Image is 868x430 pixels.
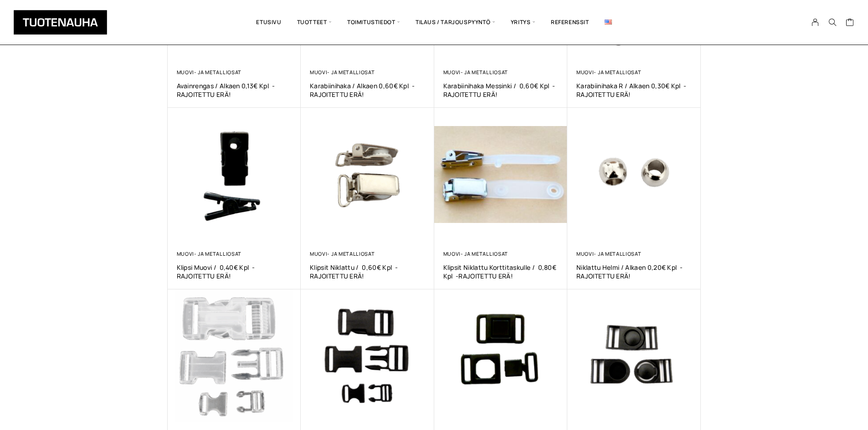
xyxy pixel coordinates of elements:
[408,7,503,38] span: Tilaus / Tarjouspyyntö
[310,69,375,76] a: Muovi- ja metalliosat
[503,7,543,38] span: Yritys
[14,10,107,35] img: Tuotenauha Oy
[177,250,241,257] a: Muovi- ja metalliosat
[806,18,824,26] a: My Account
[576,263,692,280] a: Niklattu helmi / alkaen 0,20€ kpl -RAJOITETTU ERÄ!
[824,18,841,26] button: Search
[310,81,425,99] a: Karabiinihaka / alkaen 0,60€ kpl -RAJOITETTU ERÄ!
[310,250,375,257] a: Muovi- ja metalliosat
[339,7,408,38] span: Toimitustiedot
[289,7,339,38] span: Tuotteet
[443,250,508,257] a: Muovi- ja metalliosat
[177,263,292,280] a: Klipsi Muovi / 0,40€ kpl -RAJOITETTU ERÄ!
[177,81,292,99] a: Avainrengas / alkaen 0,13€ kpl -RAJOITETTU ERÄ!
[576,69,641,76] a: Muovi- ja metalliosat
[846,18,854,29] a: Cart
[177,69,241,76] a: Muovi- ja metalliosat
[443,263,559,280] a: Klipsit Niklattu korttitaskulle / 0,80€ kpl -RAJOITETTU ERÄ!
[443,81,559,99] a: Karabiinihaka messinki / 0,60€ kpl -RAJOITETTU ERÄ!
[248,7,289,38] a: Etusivu
[605,20,612,25] img: English
[310,263,425,280] a: Klipsit Niklattu / 0,60€ kpl -RAJOITETTU ERÄ!
[443,69,508,76] a: Muovi- ja metalliosat
[543,7,597,38] a: Referenssit
[576,250,641,257] a: Muovi- ja metalliosat
[576,81,692,99] a: Karabiinihaka R / alkaen 0,30€ kpl -RAJOITETTU ERÄ!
